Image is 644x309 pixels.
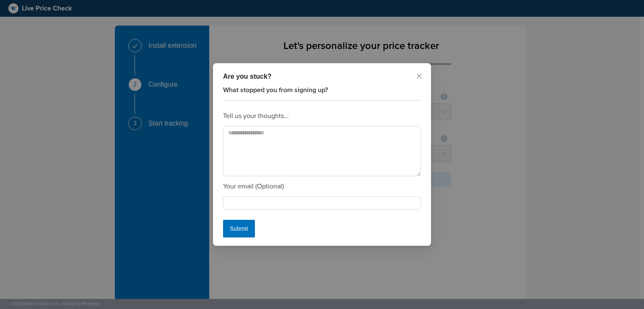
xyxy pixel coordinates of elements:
[223,181,421,191] div: Your email (Optional)
[223,220,255,237] button: Submit
[230,224,248,233] span: Submit
[223,111,421,121] div: Tell us your thoughts...
[223,85,421,101] div: What stopped you from signing up?
[223,72,421,82] div: Are you stuck?
[416,73,423,80] span: close
[415,70,424,80] button: Close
